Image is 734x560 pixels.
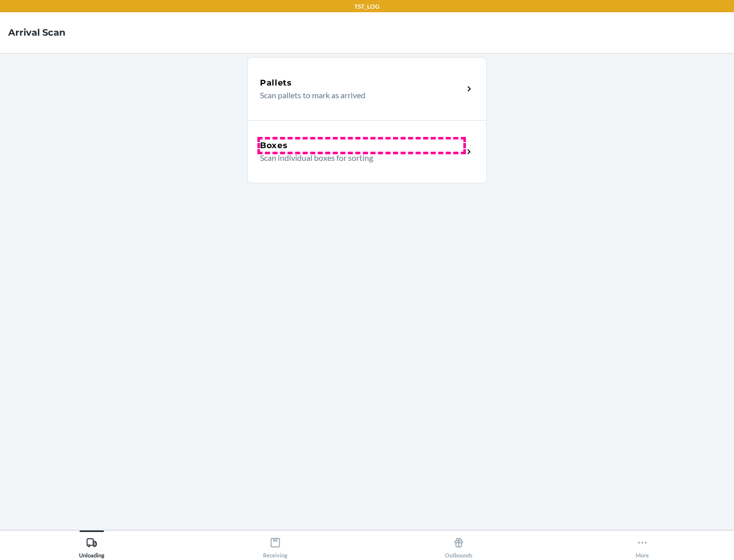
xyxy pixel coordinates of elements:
[636,533,649,558] div: More
[550,530,734,558] button: More
[247,57,487,120] a: PalletsScan pallets to mark as arrived
[367,530,550,558] button: Outbounds
[260,152,455,164] p: Scan individual boxes for sorting
[260,89,455,101] p: Scan pallets to mark as arrived
[183,530,367,558] button: Receiving
[79,533,104,558] div: Unloading
[260,139,288,152] h5: Boxes
[354,2,380,11] p: TST_LOG
[260,77,292,89] h5: Pallets
[247,120,487,183] a: BoxesScan individual boxes for sorting
[445,533,473,558] div: Outbounds
[263,533,287,558] div: Receiving
[8,26,65,39] h4: Arrival Scan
